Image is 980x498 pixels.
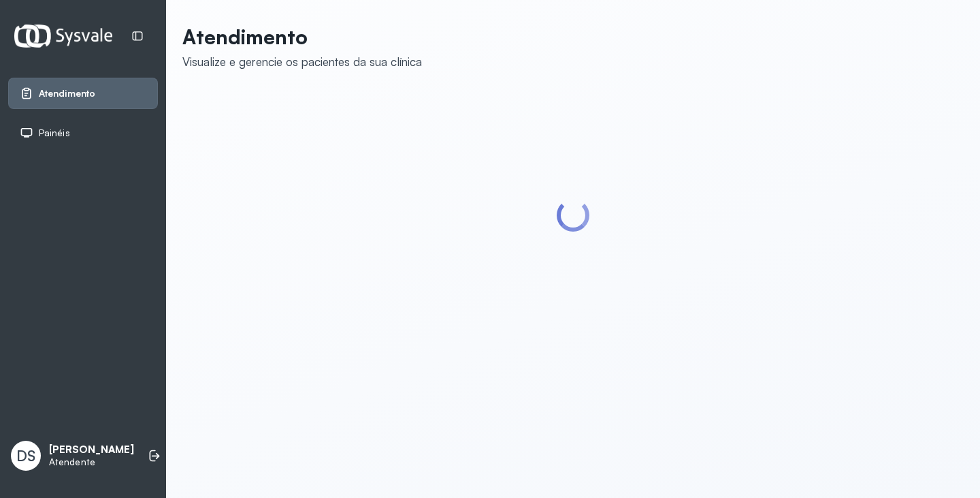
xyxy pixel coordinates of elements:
p: Atendente [49,456,134,468]
span: Painéis [39,127,70,139]
div: Visualize e gerencie os pacientes da sua clínica [182,55,422,69]
p: [PERSON_NAME] [49,443,134,456]
img: Logotipo do estabelecimento [14,25,112,47]
p: Atendimento [182,25,422,49]
span: Atendimento [39,88,95,99]
a: Atendimento [20,87,146,100]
